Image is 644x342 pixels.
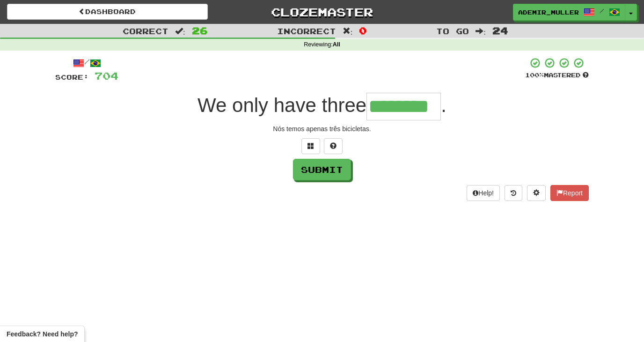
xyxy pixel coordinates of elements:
[492,25,508,36] span: 24
[343,27,353,35] span: :
[441,94,446,116] span: .
[550,185,589,201] button: Report
[123,26,168,36] span: Correct
[333,41,340,48] strong: All
[467,185,500,201] button: Help!
[55,124,589,134] div: Nós temos apenas três bicicletas.
[525,71,544,79] span: 100 %
[7,329,78,339] span: Open feedback widget
[55,73,89,81] span: Score:
[359,25,367,36] span: 0
[600,7,604,14] span: /
[436,26,469,36] span: To go
[55,57,118,69] div: /
[7,4,208,20] a: Dashboard
[513,4,625,21] a: Ademir_Muller /
[301,138,320,154] button: Switch sentence to multiple choice alt+p
[293,159,351,180] button: Submit
[324,138,343,154] button: Single letter hint - you only get 1 per sentence and score half the points! alt+h
[192,25,208,36] span: 26
[505,185,522,201] button: Round history (alt+y)
[277,26,336,36] span: Incorrect
[175,27,185,35] span: :
[198,94,366,116] span: We only have three
[476,27,486,35] span: :
[518,8,579,16] span: Ademir_Muller
[525,71,589,80] div: Mastered
[222,4,423,20] a: Clozemaster
[95,70,118,82] span: 704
